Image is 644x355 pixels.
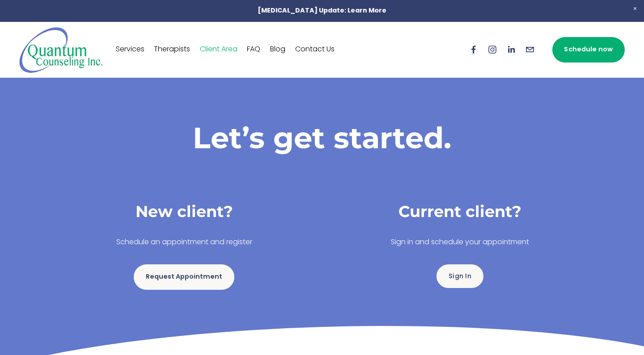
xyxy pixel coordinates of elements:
p: Schedule an appointment and register [54,236,314,249]
img: Quantum Counseling Inc. | Change starts here. [19,26,103,73]
a: Instagram [487,45,497,54]
a: Schedule now [552,37,625,63]
a: Therapists [154,42,190,57]
a: Facebook [469,45,479,54]
h1: Let’s get started. [54,120,590,155]
a: info@quantumcounselinginc.com [525,45,535,54]
a: Client Area [200,42,237,57]
h3: Current client? [330,201,590,222]
a: Contact Us [295,42,335,57]
a: Sign In [436,264,483,288]
h3: New client? [54,201,314,222]
a: Services [116,42,144,57]
a: Request Appointment [134,264,234,290]
a: LinkedIn [506,45,516,54]
p: Sign in and schedule your appointment [330,236,590,249]
a: FAQ [247,42,260,57]
a: Blog [270,42,285,57]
